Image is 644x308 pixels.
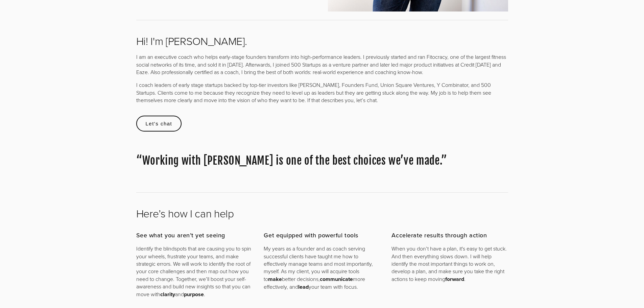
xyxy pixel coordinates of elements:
[136,207,508,220] h2: Here’s how I can help
[136,81,508,104] p: I coach leaders of early stage startups backed by top-tier investors like [PERSON_NAME], Founders...
[264,245,380,291] p: My years as a founder and as coach serving successful clients have taught me how to effectively m...
[136,154,142,167] span: “
[136,245,253,298] p: Identify the blindspots that are causing you to spin your wheels, frustrate your teams, and make ...
[136,53,508,76] p: I am an executive coach who helps early-stage founders transform into high-performance leaders. I...
[391,232,508,239] h3: Accelerate results through action
[136,232,253,239] h3: See what you aren’t yet seeing
[160,290,175,298] strong: clarity
[441,154,447,167] span: ”
[391,245,508,283] p: When you don’t have a plan, it's easy to get stuck. And then everything slows down. I will help i...
[136,154,508,168] blockquote: Working with [PERSON_NAME] is one of the best choices we’ve made.
[136,116,182,132] a: Let's chat
[184,290,204,298] strong: purpose
[264,232,380,239] h3: Get equipped with powerful tools
[298,283,309,291] strong: lead
[445,275,464,283] strong: forward
[320,275,353,283] strong: communicate
[136,34,508,47] h2: Hi! I'm [PERSON_NAME].
[268,275,282,283] strong: make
